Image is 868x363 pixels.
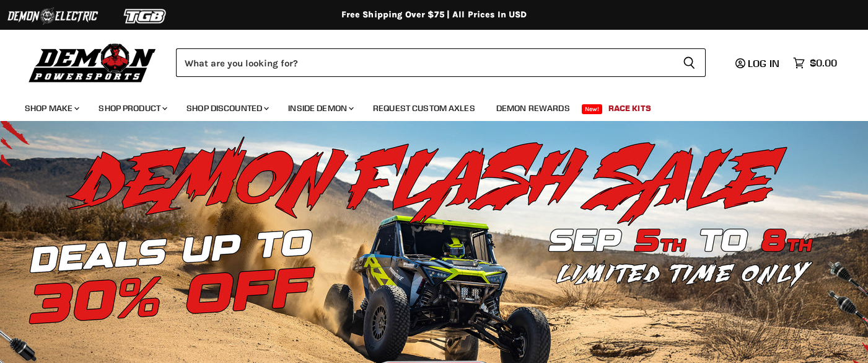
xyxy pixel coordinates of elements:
a: Shop Product [89,96,175,121]
a: Inside Demon [279,96,361,121]
a: Demon Rewards [487,96,579,121]
a: $0.00 [787,54,843,72]
form: Product [176,48,706,77]
input: Search [176,48,673,77]
span: $0.00 [810,57,837,69]
a: Race Kits [599,96,660,121]
span: New! [582,104,603,114]
img: Demon Electric Logo 2 [6,4,99,28]
a: Request Custom Axles [364,96,484,121]
span: Log in [748,57,779,69]
ul: Main menu [15,91,834,121]
a: Log in [730,58,787,69]
img: Demon Powersports [25,40,160,84]
a: Shop Make [15,96,87,121]
img: TGB Logo 2 [99,4,192,28]
a: Shop Discounted [177,96,276,121]
button: Search [673,48,706,77]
